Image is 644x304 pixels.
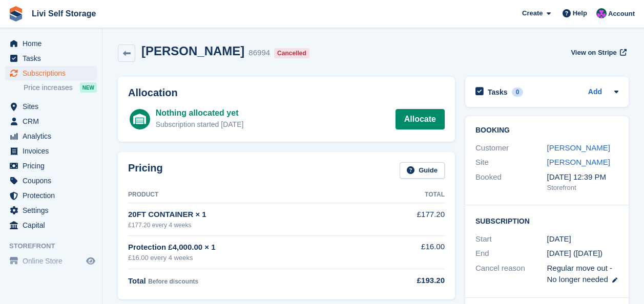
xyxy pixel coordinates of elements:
[23,159,84,173] span: Pricing
[23,203,84,218] span: Settings
[5,99,97,114] a: menu
[368,275,445,287] div: £193.20
[128,187,368,203] th: Product
[9,241,102,251] span: Storefront
[23,51,84,66] span: Tasks
[23,188,84,203] span: Protection
[475,233,547,245] div: Start
[23,254,84,268] span: Online Store
[475,263,547,286] div: Cancel reason
[475,171,547,193] div: Booked
[128,242,368,253] div: Protection £4,000.00 × 1
[24,83,73,93] span: Price increases
[475,142,547,154] div: Customer
[573,8,587,18] span: Help
[5,218,97,232] a: menu
[5,173,97,188] a: menu
[547,249,603,257] span: [DATE] ([DATE])
[80,82,97,93] div: NEW
[23,144,84,158] span: Invoices
[547,143,610,152] a: [PERSON_NAME]
[547,183,619,193] div: Storefront
[567,44,629,61] a: View on Stripe
[23,218,84,232] span: Capital
[23,173,84,188] span: Coupons
[475,126,618,135] h2: Booking
[5,36,97,51] a: menu
[8,6,24,21] img: stora-icon-8386f47178a22dfd0bd8f6a31ec36ba5ce8667c1dd55bd0f319d3a0aa187defe.svg
[5,51,97,66] a: menu
[5,66,97,80] a: menu
[128,162,163,179] h2: Pricing
[522,8,543,18] span: Create
[512,88,524,97] div: 0
[488,88,508,97] h2: Tasks
[5,159,97,173] a: menu
[23,36,84,51] span: Home
[24,82,97,93] a: Price increases NEW
[5,203,97,218] a: menu
[156,107,244,119] div: Nothing allocated yet
[128,87,445,99] h2: Allocation
[5,129,97,143] a: menu
[547,264,613,284] span: Regular move out - No longer needed
[5,114,97,128] a: menu
[248,47,270,59] div: 86994
[85,255,97,267] a: Preview store
[23,66,84,80] span: Subscriptions
[128,276,146,285] span: Total
[368,235,445,269] td: £16.00
[596,8,607,18] img: Graham Cameron
[571,48,616,58] span: View on Stripe
[368,187,445,203] th: Total
[128,253,368,263] div: £16.00 every 4 weeks
[28,5,100,22] a: Livi Self Storage
[23,114,84,128] span: CRM
[274,48,309,58] div: Cancelled
[128,221,368,230] div: £177.20 every 4 weeks
[475,215,618,226] h2: Subscription
[400,162,445,179] a: Guide
[5,254,97,268] a: menu
[148,278,198,285] span: Before discounts
[368,203,445,235] td: £177.20
[396,109,445,129] a: Allocate
[141,44,244,58] h2: [PERSON_NAME]
[5,144,97,158] a: menu
[547,158,610,166] a: [PERSON_NAME]
[23,99,84,114] span: Sites
[547,233,571,245] time: 2025-05-24 00:00:00 UTC
[475,248,547,259] div: End
[156,119,244,130] div: Subscription started [DATE]
[23,129,84,143] span: Analytics
[588,86,602,98] a: Add
[475,157,547,168] div: Site
[5,188,97,203] a: menu
[608,9,635,19] span: Account
[547,171,619,183] div: [DATE] 12:39 PM
[128,209,368,221] div: 20FT CONTAINER × 1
